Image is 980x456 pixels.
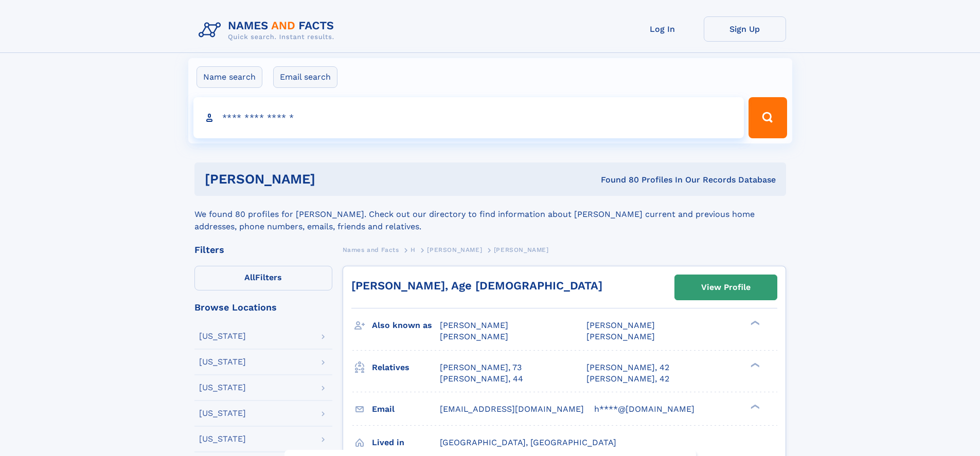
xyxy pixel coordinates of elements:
[194,16,343,44] img: Logo Names and Facts
[748,320,760,326] div: ❯
[193,97,744,138] input: search input
[427,243,482,256] a: [PERSON_NAME]
[197,66,262,88] label: Name search
[411,243,416,256] a: H
[586,320,655,330] span: [PERSON_NAME]
[586,362,669,373] a: [PERSON_NAME], 42
[440,437,616,447] span: [GEOGRAPHIC_DATA], [GEOGRAPHIC_DATA]
[749,97,787,138] button: Search Button
[427,246,482,253] span: [PERSON_NAME]
[199,332,246,340] div: [US_STATE]
[494,246,549,253] span: [PERSON_NAME]
[199,358,246,366] div: [US_STATE]
[440,362,522,373] a: [PERSON_NAME], 73
[244,272,255,282] span: All
[194,196,786,233] div: We found 80 profiles for [PERSON_NAME]. Check out our directory to find information about [PERSON...
[372,400,440,418] h3: Email
[199,384,246,392] div: [US_STATE]
[199,409,246,417] div: [US_STATE]
[458,174,776,186] div: Found 80 Profiles In Our Records Database
[194,245,332,254] div: Filters
[675,275,777,300] a: View Profile
[586,373,669,385] a: [PERSON_NAME], 42
[701,276,751,299] div: View Profile
[351,279,602,292] a: [PERSON_NAME], Age [DEMOGRAPHIC_DATA]
[704,16,786,42] a: Sign Up
[748,361,760,368] div: ❯
[440,404,584,414] span: [EMAIL_ADDRESS][DOMAIN_NAME]
[621,16,704,42] a: Log In
[748,403,760,410] div: ❯
[372,359,440,376] h3: Relatives
[205,173,458,186] h1: [PERSON_NAME]
[199,435,246,443] div: [US_STATE]
[372,434,440,451] h3: Lived in
[194,266,332,290] label: Filters
[440,332,508,341] span: [PERSON_NAME]
[194,303,332,312] div: Browse Locations
[273,66,337,88] label: Email search
[440,373,523,385] a: [PERSON_NAME], 44
[411,246,416,253] span: H
[372,317,440,334] h3: Also known as
[343,243,399,256] a: Names and Facts
[586,332,655,341] span: [PERSON_NAME]
[440,320,508,330] span: [PERSON_NAME]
